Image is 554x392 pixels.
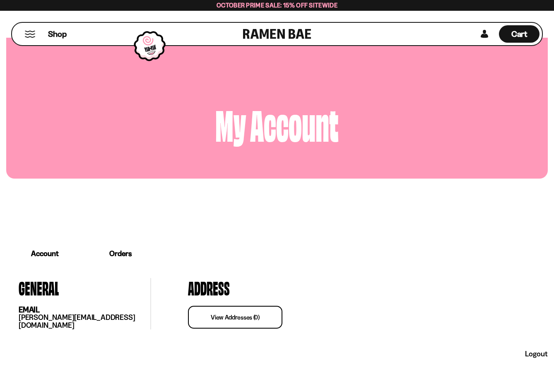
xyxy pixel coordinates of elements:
[511,29,528,39] span: Cart
[19,314,150,329] p: [PERSON_NAME][EMAIL_ADDRESS][DOMAIN_NAME]
[24,31,36,38] button: Mobile Menu Trigger
[188,278,535,296] h3: address
[6,242,84,266] a: Account
[499,23,540,45] div: Cart
[48,25,67,43] a: Shop
[48,29,67,40] span: Shop
[84,241,157,266] a: Orders
[188,306,282,329] a: view addresses (0)
[12,104,542,141] h2: my account
[217,1,337,9] span: October Prime Sale: 15% off Sitewide
[19,305,40,315] strong: email
[525,349,548,358] a: logout
[19,278,150,296] h3: general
